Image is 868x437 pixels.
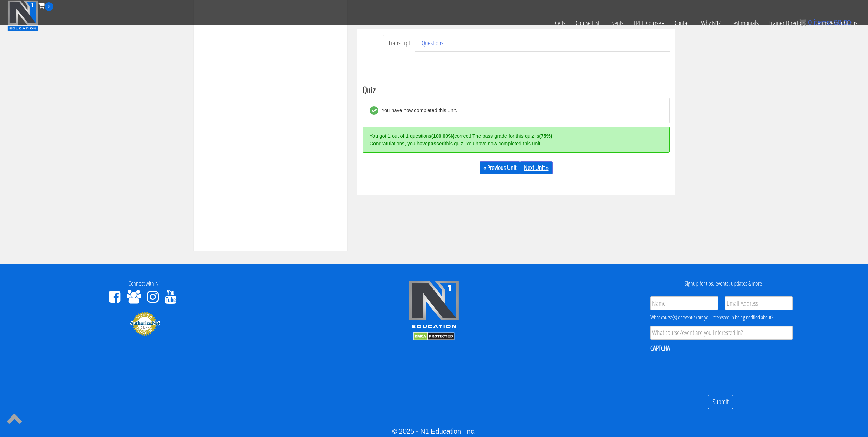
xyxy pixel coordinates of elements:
[480,161,520,174] a: « Previous Unit
[650,296,718,310] input: Name
[725,296,793,310] input: Email Address
[670,11,696,35] a: Contact
[650,313,793,322] div: What course(s) or event(s) are you interested in being notified about?
[799,19,806,26] img: icon11.png
[129,311,160,336] img: Authorize.Net Merchant - Click to Verify
[5,426,863,436] div: © 2025 - N1 Education, Inc.
[696,11,726,35] a: Why N1?
[413,332,455,340] img: DMCA.com Protection Status
[834,18,838,26] span: $
[408,280,459,331] img: n1-edu-logo
[5,280,284,287] h4: Connect with N1
[808,18,812,26] span: 0
[428,141,445,146] strong: passed
[550,11,571,35] a: Certs
[38,1,53,10] a: 0
[604,11,629,35] a: Events
[7,0,38,31] img: n1-education
[370,140,659,147] div: Congratulations, you have this quiz! You have now completed this unit.
[650,344,670,353] label: CAPTCHA
[650,326,793,340] input: What course/event are you interested in?
[370,132,659,140] div: You got 1 out of 1 questions correct! The pass grade for this quiz is
[431,133,455,139] strong: (100.00%)
[810,11,863,35] a: Terms & Conditions
[799,18,851,26] a: 0 items: $0.00
[726,11,764,35] a: Testimonials
[708,395,733,409] input: Submit
[520,161,553,174] a: Next Unit »
[383,35,415,52] a: Transcript
[416,35,449,52] a: Questions
[650,357,754,384] iframe: reCAPTCHA
[834,18,851,26] bdi: 0.00
[571,11,604,35] a: Course List
[814,18,832,26] span: items:
[539,133,553,139] strong: (75%)
[584,280,863,287] h4: Signup for tips, events, updates & more
[764,11,810,35] a: Trainer Directory
[45,2,53,11] span: 0
[378,106,457,115] div: You have now completed this unit.
[363,85,670,94] h3: Quiz
[629,11,670,35] a: FREE Course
